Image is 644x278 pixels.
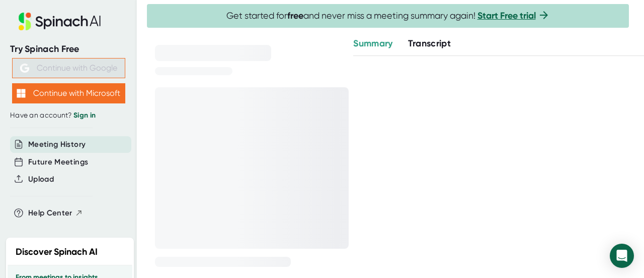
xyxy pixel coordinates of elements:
a: Start Free trial [477,10,536,21]
span: Help Center [28,207,72,219]
button: Continue with Google [12,58,125,78]
button: Transcript [408,37,451,50]
button: Continue with Microsoft [12,83,125,103]
div: Have an account? [10,111,127,120]
button: Future Meetings [28,156,88,168]
button: Meeting History [28,139,86,150]
button: Help Center [28,207,83,219]
span: Transcript [408,38,451,49]
h2: Discover Spinach AI [16,245,98,259]
span: Get started for and never miss a meeting summary again! [226,10,550,22]
span: Summary [353,38,392,49]
div: Open Intercom Messenger [610,244,634,268]
button: Summary [353,37,392,50]
img: Aehbyd4JwY73AAAAAElFTkSuQmCC [20,64,29,73]
b: free [287,10,303,21]
button: Upload [28,174,54,185]
a: Sign in [73,111,96,120]
div: Try Spinach Free [10,43,127,55]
